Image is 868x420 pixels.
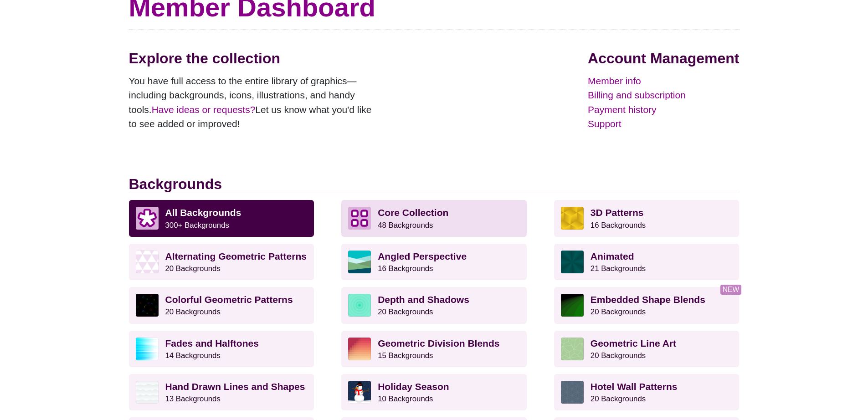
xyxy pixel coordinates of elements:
strong: Angled Perspective [378,251,467,261]
small: 10 Backgrounds [378,394,433,403]
strong: Embedded Shape Blends [591,294,705,305]
a: Have ideas or requests? [152,104,256,115]
img: light purple and white alternating triangle pattern [136,251,159,273]
small: 20 Backgrounds [165,264,221,273]
a: Payment history [588,102,739,117]
strong: 3D Patterns [591,207,644,218]
a: Angled Perspective16 Backgrounds [341,244,527,280]
a: Hand Drawn Lines and Shapes13 Backgrounds [129,374,314,410]
strong: Alternating Geometric Patterns [165,251,307,261]
strong: Depth and Shadows [378,294,469,305]
a: Support [588,117,739,131]
a: All Backgrounds 300+ Backgrounds [129,200,314,236]
img: green to black rings rippling away from corner [561,294,584,317]
img: a rainbow pattern of outlined geometric shapes [136,294,159,317]
small: 15 Backgrounds [378,351,433,360]
small: 16 Backgrounds [591,221,646,230]
small: 16 Backgrounds [378,264,433,273]
img: abstract landscape with sky mountains and water [348,251,371,273]
a: 3D Patterns16 Backgrounds [554,200,740,236]
small: 48 Backgrounds [378,221,433,230]
small: 20 Backgrounds [591,351,646,360]
small: 21 Backgrounds [591,264,646,273]
small: 13 Backgrounds [165,394,221,403]
a: Geometric Division Blends15 Backgrounds [341,331,527,367]
img: green layered rings within rings [348,294,371,317]
img: vector art snowman with black hat, branch arms, and carrot nose [348,381,371,404]
p: You have full access to the entire library of graphics—including backgrounds, icons, illustration... [129,74,380,131]
img: white subtle wave background [136,381,159,404]
strong: Holiday Season [378,381,449,392]
a: Holiday Season10 Backgrounds [341,374,527,410]
a: Animated21 Backgrounds [554,244,740,280]
h2: Explore the collection [129,50,380,67]
a: Member info [588,74,739,88]
strong: Geometric Division Blends [378,338,499,348]
small: 20 Backgrounds [591,394,646,403]
strong: Colorful Geometric Patterns [165,294,293,305]
small: 300+ Backgrounds [165,221,229,230]
small: 20 Backgrounds [378,307,433,316]
strong: Geometric Line Art [591,338,676,348]
strong: Hand Drawn Lines and Shapes [165,381,305,392]
small: 20 Backgrounds [165,307,221,316]
a: Hotel Wall Patterns20 Backgrounds [554,374,740,410]
a: Geometric Line Art20 Backgrounds [554,331,740,367]
strong: Core Collection [378,207,448,218]
a: Core Collection 48 Backgrounds [341,200,527,236]
img: fancy golden cube pattern [561,207,584,230]
strong: All Backgrounds [165,207,241,218]
h2: Backgrounds [129,175,740,193]
a: Fades and Halftones14 Backgrounds [129,331,314,367]
img: geometric web of connecting lines [561,338,584,360]
a: Depth and Shadows20 Backgrounds [341,287,527,323]
a: Colorful Geometric Patterns20 Backgrounds [129,287,314,323]
img: intersecting outlined circles formation pattern [561,381,584,404]
a: Billing and subscription [588,88,739,102]
strong: Fades and Halftones [165,338,259,348]
img: red-to-yellow gradient large pixel grid [348,338,371,360]
a: Embedded Shape Blends20 Backgrounds [554,287,740,323]
img: green rave light effect animated background [561,251,584,273]
small: 20 Backgrounds [591,307,646,316]
strong: Hotel Wall Patterns [591,381,678,392]
h2: Account Management [588,50,739,67]
strong: Animated [591,251,634,261]
img: blue lights stretching horizontally over white [136,338,159,360]
a: Alternating Geometric Patterns20 Backgrounds [129,244,314,280]
small: 14 Backgrounds [165,351,221,360]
